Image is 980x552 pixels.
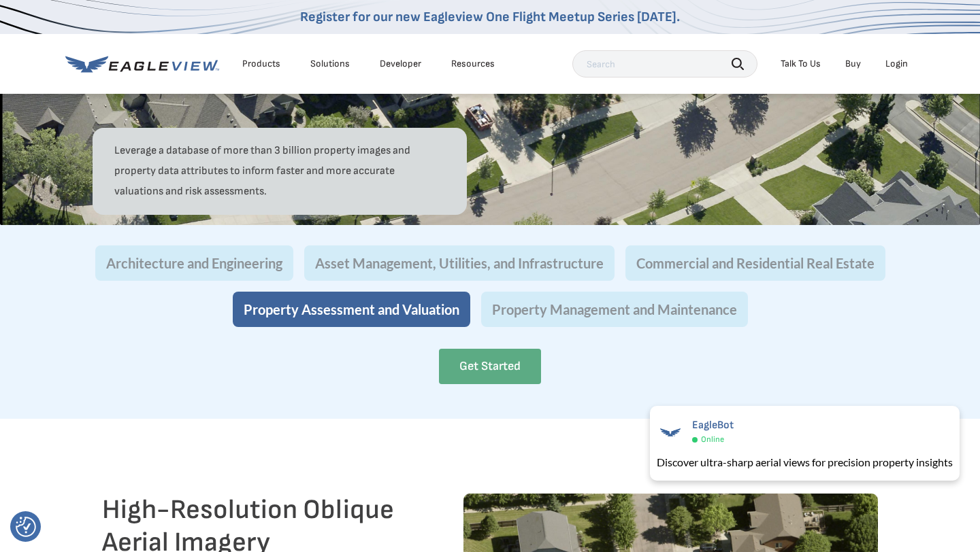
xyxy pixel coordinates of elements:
button: Property Management and Maintenance [481,292,748,327]
div: Resources [451,58,495,70]
a: Buy [845,58,861,70]
a: Register for our new Eagleview One Flight Meetup Series [DATE]. [300,9,680,25]
button: Consent Preferences [16,517,36,537]
img: EagleBot [657,419,684,446]
span: EagleBot [692,419,734,432]
p: Leverage a database of more than 3 billion property images and property data attributes to inform... [114,141,445,202]
div: Solutions [310,58,350,70]
button: Asset Management, Utilities, and Infrastructure [304,245,615,281]
a: Get Started [439,349,541,384]
div: Discover ultra-sharp aerial views for precision property insights [657,454,953,470]
input: Search [572,50,757,77]
button: Architecture and Engineering [95,245,293,281]
span: Online [701,434,724,445]
div: Products [242,58,280,70]
button: Commercial and Residential Real Estate [625,245,885,281]
img: Revisit consent button [16,517,36,537]
div: Talk To Us [781,58,821,70]
a: Developer [380,58,421,70]
div: Login [885,58,908,70]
